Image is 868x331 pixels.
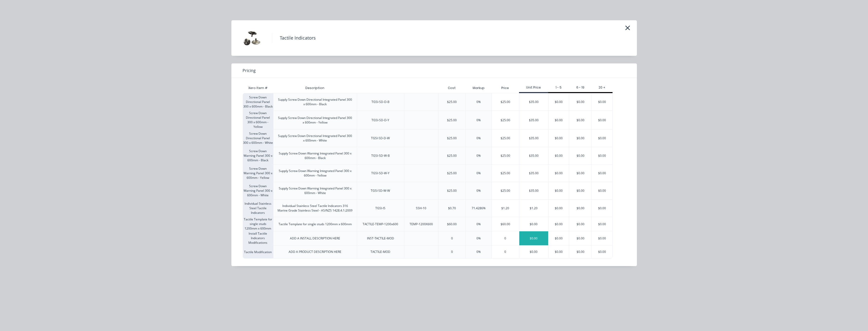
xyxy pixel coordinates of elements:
div: $0.00 [592,147,612,164]
div: Supply Screw Down Directional Integrated Panel 300 x 600mm - Black [278,97,353,107]
div: $25.00 [492,165,519,182]
div: Supply Screw Down Warning Integrated Panel 300 x 600mm - White [278,186,353,195]
div: 0% [476,153,481,158]
h4: Tactile Indicators [272,33,323,43]
div: Supply Screw Down Directional Integrated Panel 300 x 600mm - Yellow [278,116,353,125]
div: $25.00 [447,188,457,193]
div: $0.00 [548,130,569,147]
div: 0 [492,246,519,258]
div: $25.00 [492,111,519,129]
div: $35.00 [519,182,548,199]
div: $0.00 [592,111,612,129]
div: TGSI-SD-D-B [372,100,390,104]
div: $35.00 [519,130,548,147]
div: TGSI-SD-W-B [371,153,390,158]
div: $1.20 [492,200,519,217]
div: $0.00 [592,165,612,182]
div: Tactile Modification [243,245,273,258]
div: 0 [492,231,519,245]
div: Cost [438,83,466,93]
div: Screw Down Directional Panel 300 x 600mm - Black [243,93,273,111]
div: $35.00 [519,93,548,111]
div: Screw Down Warning Panel 300 x 600mm - White [243,182,273,199]
div: ADD A PRODUCT DESCRIPTION HERE [289,250,341,254]
div: 0% [476,100,481,104]
img: Tactile Indicators [239,25,264,51]
div: $0.00 [592,182,612,199]
div: $0.00 [548,93,569,111]
div: Tactile Template for single studs 1200mm x 600mm [279,222,352,227]
div: ADD A INSTALL DESCRIPTION HERE [290,236,340,241]
div: $25.00 [492,130,519,147]
div: $0.00 [548,111,569,129]
div: $0.00 [592,130,612,147]
div: Screw Down Warning Panel 300 x 600mm - Yellow [243,164,273,182]
div: $0.00 [569,130,592,147]
div: $25.00 [492,93,519,111]
div: $0.00 [548,231,569,245]
div: INST-TACTILE-MOD [367,236,394,241]
div: 0% [476,188,481,193]
div: $0.00 [569,246,592,258]
div: $0.70 [448,206,456,211]
div: TGSI-SD-W-W [371,188,390,193]
div: Screw Down Directional Panel 300 x 600mm - Yellow [243,111,273,129]
div: TEMP-1200X600 [410,222,433,227]
div: SSH-10 [416,206,426,211]
div: 1 - 5 [548,85,569,90]
div: 0 [451,236,453,241]
div: 6 - 19 [569,85,592,90]
div: $25.00 [447,153,457,158]
div: $60.00 [447,222,457,227]
div: Individual Stainless Steel Tactile Indicators [243,199,273,217]
div: $25.00 [447,136,457,141]
div: TGSI-IS [375,206,385,211]
div: TACTILE-MOD [371,250,390,254]
div: 0% [476,250,481,254]
div: $0.00 [569,93,592,111]
div: $0.00 [592,217,612,231]
div: 0 [451,250,453,254]
div: Markup [466,83,491,93]
div: $0.00 [592,246,612,258]
div: $60.00 [492,217,519,231]
div: $0.00 [548,217,569,231]
div: Supply Screw Down Directional Integrated Panel 300 x 600mm - White [278,134,353,143]
div: $0.00 [519,217,548,231]
div: $35.00 [519,147,548,164]
div: $0.00 [592,200,612,217]
div: $0.00 [548,147,569,164]
div: 71.4286% [472,206,486,211]
div: $0.00 [592,93,612,111]
div: Supply Screw Down Warning Integrated Panel 300 x 600mm - Black [278,151,353,160]
div: TACTILE-TEMP-1200x600 [363,222,398,227]
div: $25.00 [492,182,519,199]
div: Tactile Template for single studs 1200mm x 600mm [243,217,273,231]
div: Screw Down Warning Panel 300 x 600mm - Black [243,147,273,164]
div: $0.00 [569,147,592,164]
div: $0.00 [569,111,592,129]
div: TGSI-SD-W-Y [371,171,390,176]
div: $0.00 [548,165,569,182]
div: 20 + [592,85,613,90]
div: Xero Item # [243,83,273,93]
div: $35.00 [519,165,548,182]
div: $0.00 [548,200,569,217]
div: Unit Price [519,85,548,90]
div: $0.00 [569,165,592,182]
div: $0.00 [592,231,612,245]
div: $0.00 [548,182,569,199]
div: $35.00 [519,111,548,129]
div: TGSI-SD-D-Y [372,118,389,123]
div: 0% [476,118,481,123]
div: 0% [476,136,481,141]
div: $25.00 [447,100,457,104]
div: $0.00 [519,231,548,245]
div: 0% [476,222,481,227]
div: $0.00 [569,217,592,231]
div: $0.00 [548,246,569,258]
div: Price [491,83,519,93]
span: Pricing [243,67,256,74]
div: TGSI-SD-D-W [371,136,390,141]
div: 0% [476,171,481,176]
